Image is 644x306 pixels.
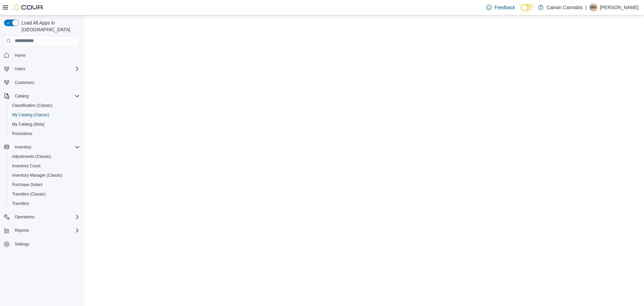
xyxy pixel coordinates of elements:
span: Promotions [9,130,80,138]
span: Settings [15,242,29,247]
nav: Complex example [4,48,80,267]
button: My Catalog (Beta) [7,120,83,129]
a: Customers [12,79,37,87]
button: Adjustments (Classic) [7,152,83,161]
span: Users [15,66,25,72]
p: Cainan Cannabis [547,3,583,11]
span: My Catalog (Classic) [9,111,80,119]
button: Catalog [12,92,31,100]
button: Operations [1,212,83,222]
span: Classification (Classic) [9,101,80,110]
span: Purchase Orders [9,181,80,189]
span: Transfers [12,201,29,206]
button: Transfers [7,199,83,208]
a: Purchase Orders [9,181,45,189]
span: Adjustments (Classic) [9,152,80,161]
button: Users [1,64,83,74]
span: Inventory [15,144,31,150]
span: Users [12,65,80,73]
button: Operations [12,213,37,221]
span: My Catalog (Beta) [9,120,80,128]
span: Operations [12,213,80,221]
span: Reports [15,228,29,233]
a: My Catalog (Classic) [9,111,52,119]
span: Inventory Manager (Classic) [9,171,80,179]
span: Promotions [12,131,33,136]
div: Michelle Hodgson [589,3,597,11]
a: Adjustments (Classic) [9,152,54,161]
span: Catalog [12,92,80,100]
a: Settings [12,240,32,248]
span: Home [15,53,25,58]
a: Feedback [484,1,518,14]
button: Inventory [12,143,34,151]
span: Operations [15,214,35,220]
button: My Catalog (Classic) [7,110,83,120]
button: Customers [1,78,83,87]
span: My Catalog (Classic) [12,112,49,118]
button: Users [12,65,28,73]
button: Classification (Classic) [7,101,83,110]
span: Inventory [12,143,80,151]
span: Classification (Classic) [12,103,53,108]
a: Promotions [9,130,35,138]
span: Settings [12,240,80,248]
p: | [585,3,587,11]
button: Reports [1,226,83,235]
button: Purchase Orders [7,180,83,189]
a: Transfers [9,200,32,208]
span: My Catalog (Beta) [12,122,45,127]
a: My Catalog (Beta) [9,120,47,128]
button: Catalog [1,91,83,101]
span: Transfers (Classic) [12,191,46,197]
button: Settings [1,239,83,249]
span: Customers [12,78,80,87]
span: Customers [15,80,34,85]
span: Transfers (Classic) [9,190,80,198]
p: [PERSON_NAME] [600,3,639,11]
span: Adjustments (Classic) [12,154,51,159]
span: Transfers [9,200,80,208]
a: Inventory Count [9,162,43,170]
span: Reports [12,226,80,234]
button: Reports [12,226,32,234]
span: Home [12,51,80,59]
span: Catalog [15,93,29,99]
button: Home [1,50,83,60]
span: Inventory Manager (Classic) [12,173,62,178]
a: Home [12,51,28,59]
a: Classification (Classic) [9,101,55,110]
button: Transfers (Classic) [7,189,83,199]
a: Inventory Manager (Classic) [9,171,65,179]
button: Promotions [7,129,83,138]
span: Inventory Count [9,162,80,170]
button: Inventory Manager (Classic) [7,171,83,180]
span: MH [590,3,597,11]
img: Cova [13,4,44,11]
span: Feedback [494,4,515,11]
button: Inventory [1,142,83,152]
button: Inventory Count [7,161,83,171]
span: Load All Apps in [GEOGRAPHIC_DATA] [19,19,80,33]
span: Inventory Count [12,163,41,169]
span: Purchase Orders [12,182,43,187]
a: Transfers (Classic) [9,190,48,198]
input: Dark Mode [521,4,535,11]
